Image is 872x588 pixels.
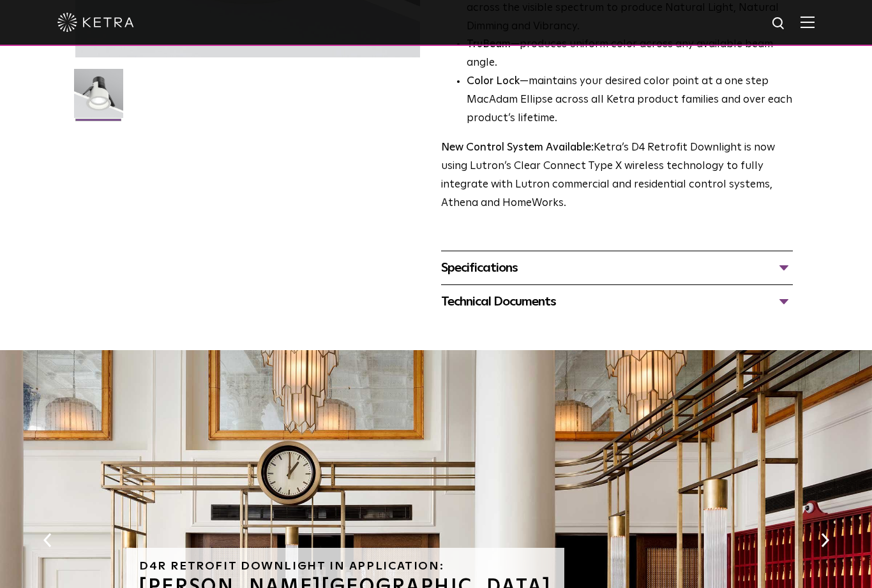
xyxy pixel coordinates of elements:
[441,139,793,213] p: Ketra’s D4 Retrofit Downlight is now using Lutron’s Clear Connect Type X wireless technology to f...
[467,36,793,73] li: —produces uniform color across any available beam angle.
[441,291,793,312] div: Technical Documents
[57,13,134,32] img: ketra-logo-2019-white
[139,561,552,572] h6: D4R Retrofit Downlight in Application:
[74,69,123,128] img: D4R Retrofit Downlight
[467,76,520,87] strong: Color Lock
[818,532,831,548] button: Next
[41,532,54,548] button: Previous
[467,73,793,128] li: —maintains your desired color point at a one step MacAdam Ellipse across all Ketra product famili...
[771,16,787,32] img: search icon
[441,142,594,153] strong: New Control System Available:
[441,258,793,278] div: Specifications
[801,16,815,28] img: Hamburger%20Nav.svg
